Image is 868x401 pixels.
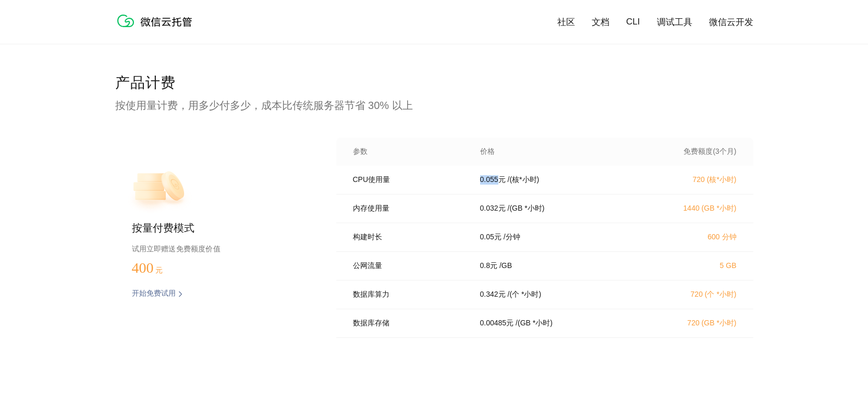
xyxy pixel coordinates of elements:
[516,319,553,328] p: / (GB *小时)
[353,147,466,156] p: 参数
[132,260,184,276] p: 400
[645,319,737,328] p: 720 (GB *小时)
[499,261,512,271] p: / GB
[353,290,466,299] p: 数据库算力
[657,16,692,28] a: 调试工具
[353,204,466,213] p: 内存使用量
[155,266,163,274] span: 元
[132,242,303,256] p: 试用立即赠送免费额度价值
[115,10,199,31] img: 微信云托管
[508,204,545,213] p: / (GB *小时)
[645,147,737,156] p: 免费额度(3个月)
[480,233,502,242] p: 0.05 元
[480,319,514,328] p: 0.00485 元
[480,147,495,156] p: 价格
[626,17,640,27] a: CLI
[508,290,542,299] p: / (个 *小时)
[353,261,466,271] p: 公网流量
[645,175,737,185] p: 720 (核*小时)
[592,16,609,28] a: 文档
[132,289,176,299] p: 开始免费试用
[645,204,737,213] p: 1440 (GB *小时)
[557,16,575,28] a: 社区
[115,24,199,33] a: 微信云托管
[353,233,466,242] p: 构建时长
[504,233,520,242] p: / 分钟
[480,261,497,271] p: 0.8 元
[115,73,753,94] p: 产品计费
[645,290,737,299] p: 720 (个 *小时)
[480,204,506,213] p: 0.032 元
[709,16,753,28] a: 微信云开发
[480,175,506,185] p: 0.055 元
[132,221,303,236] p: 按量付费模式
[645,233,737,242] p: 600 分钟
[645,261,737,270] p: 5 GB
[480,290,506,299] p: 0.342 元
[353,319,466,328] p: 数据库存储
[508,175,540,185] p: / (核*小时)
[115,98,753,113] p: 按使用量计费，用多少付多少，成本比传统服务器节省 30% 以上
[353,175,466,185] p: CPU使用量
